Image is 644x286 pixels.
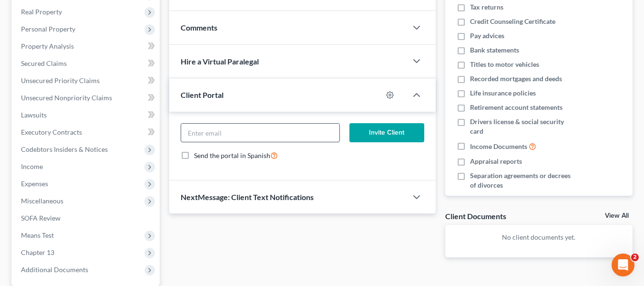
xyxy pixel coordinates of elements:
[181,90,224,99] span: Client Portal
[445,211,506,221] div: Client Documents
[612,254,634,276] iframe: Intercom live chat
[21,94,112,102] span: Unsecured Nonpriority Claims
[470,74,562,84] span: Recorded mortgages and deeds
[470,31,504,41] span: Pay advices
[13,89,160,106] a: Unsecured Nonpriority Claims
[13,124,160,141] a: Executory Contracts
[470,142,527,151] span: Income Documents
[21,180,48,188] span: Expenses
[470,103,562,112] span: Retirement account statements
[470,117,578,136] span: Drivers license & social security card
[21,8,62,16] span: Real Property
[21,231,54,239] span: Means Test
[21,265,88,274] span: Additional Documents
[470,2,503,12] span: Tax returns
[21,214,61,222] span: SOFA Review
[21,25,75,33] span: Personal Property
[13,72,160,89] a: Unsecured Priority Claims
[470,88,536,98] span: Life insurance policies
[13,106,160,124] a: Lawsuits
[631,254,639,261] span: 2
[13,38,160,55] a: Property Analysis
[605,212,629,219] a: View All
[470,45,519,55] span: Bank statements
[470,60,539,69] span: Titles to motor vehicles
[21,128,82,136] span: Executory Contracts
[21,111,47,119] span: Lawsuits
[21,248,54,256] span: Chapter 13
[181,23,217,32] span: Comments
[21,76,100,85] span: Unsecured Priority Claims
[21,197,63,205] span: Miscellaneous
[194,151,270,159] span: Send the portal in Spanish
[470,171,578,190] span: Separation agreements or decrees of divorces
[453,233,625,242] p: No client documents yet.
[181,192,314,201] span: NextMessage: Client Text Notifications
[470,17,555,26] span: Credit Counseling Certificate
[13,55,160,72] a: Secured Claims
[21,145,108,153] span: Codebtors Insiders & Notices
[181,124,339,142] input: Enter email
[181,57,259,66] span: Hire a Virtual Paralegal
[21,59,67,67] span: Secured Claims
[21,162,43,170] span: Income
[349,123,424,142] button: Invite Client
[21,42,74,50] span: Property Analysis
[13,210,160,227] a: SOFA Review
[470,157,522,166] span: Appraisal reports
